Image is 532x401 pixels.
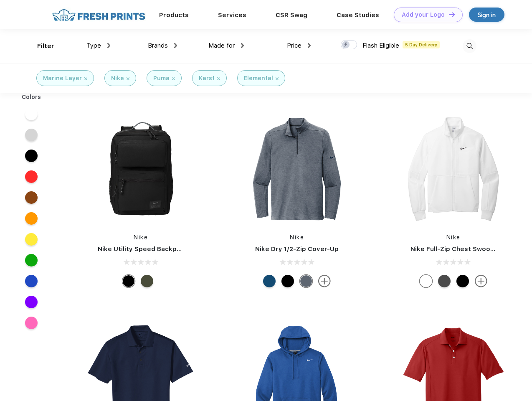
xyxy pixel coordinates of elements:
[153,74,170,83] div: Puma
[403,41,440,48] span: 5 Day Delivery
[402,11,445,18] div: Add your Logo
[410,245,522,253] a: Nike Full-Zip Chest Swoosh Jacket
[174,43,177,48] img: dropdown.png
[208,42,235,49] span: Made for
[217,77,220,80] img: filter_cancel.svg
[478,10,496,20] div: Sign in
[362,42,399,49] span: Flash Eligible
[290,234,304,241] a: Nike
[276,77,279,80] img: filter_cancel.svg
[218,11,246,19] a: Services
[127,77,129,80] img: filter_cancel.svg
[241,43,244,48] img: dropdown.png
[469,8,504,22] a: Sign in
[276,11,307,19] a: CSR Swag
[172,77,175,80] img: filter_cancel.svg
[107,43,110,48] img: dropdown.png
[122,275,135,287] div: Black
[438,275,451,287] div: Anthracite
[37,41,54,51] div: Filter
[86,42,101,49] span: Type
[84,77,87,80] img: filter_cancel.svg
[50,8,148,22] img: fo%20logo%202.webp
[199,74,215,83] div: Karst
[318,275,331,287] img: more.svg
[98,245,188,253] a: Nike Utility Speed Backpack
[281,275,294,287] div: Black
[148,42,168,49] span: Brands
[244,74,273,83] div: Elemental
[159,11,189,19] a: Products
[111,74,124,83] div: Nike
[475,275,487,287] img: more.svg
[449,12,455,17] img: DT
[43,74,82,83] div: Marine Layer
[263,275,276,287] div: Gym Blue
[300,275,312,287] div: Navy Heather
[85,114,196,225] img: func=resize&h=266
[15,93,48,102] div: Colors
[398,114,509,225] img: func=resize&h=266
[456,275,469,287] div: Black
[420,275,432,287] div: White
[255,245,339,253] a: Nike Dry 1/2-Zip Cover-Up
[141,275,153,287] div: Cargo Khaki
[446,234,461,241] a: Nike
[308,43,311,48] img: dropdown.png
[463,39,476,53] img: desktop_search.svg
[287,42,301,49] span: Price
[134,234,148,241] a: Nike
[241,114,352,225] img: func=resize&h=266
